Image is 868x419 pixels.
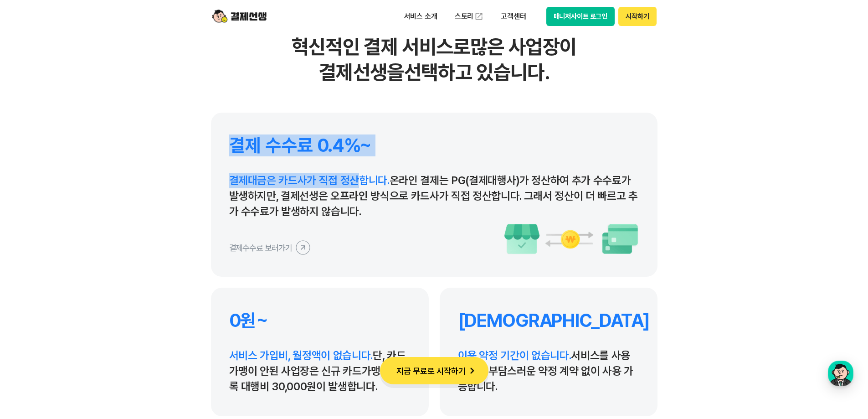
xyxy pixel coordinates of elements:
button: 지금 무료로 시작하기 [380,357,488,384]
button: 매니저사이트 로그인 [546,7,615,26]
span: 설정 [141,303,152,310]
p: 서비스를 사용하실때 부담스러운 약정 계약 없이 사용 가능합니다. [458,348,639,394]
a: 설정 [118,289,175,312]
h4: 결제 수수료 0.4%~ [229,134,639,156]
span: 서비스 가입비, 월정액이 없습니다. [229,349,373,362]
span: 대화 [83,303,94,310]
a: 스토리 [448,7,490,26]
p: 서비스 소개 [398,8,444,25]
span: 홈 [29,303,34,310]
h4: [DEMOGRAPHIC_DATA] [458,310,639,331]
img: logo [212,8,267,25]
p: 고객센터 [494,8,532,25]
span: 결제대금은 카드사가 직접 정산합니다. [229,174,390,187]
a: 대화 [60,289,118,312]
span: 이용 약정 기간이 없습니다. [458,349,571,362]
p: 단, 카드가맹이 안된 사업장은 신규 카드가맹점 등록 대행비 30,000원이 발생합니다. [229,348,411,394]
img: 수수료 이미지 [503,223,639,255]
img: 외부 도메인 오픈 [474,12,483,21]
h4: 0원~ [229,310,411,331]
p: 온라인 결제는 PG(결제대행사)가 정산하여 추가 수수료가 발생하지만, 결제선생은 오프라인 방식으로 카드사가 직접 정산합니다. 그래서 정산이 더 빠르고 추가 수수료가 발생하지 ... [229,173,639,219]
button: 시작하기 [618,7,656,26]
a: 홈 [3,289,60,312]
h2: 혁신적인 결제 서비스로 많은 사업장이 결제선생을 선택하고 있습니다. [211,34,657,85]
button: 결제수수료 보러가기 [229,240,310,255]
img: 화살표 아이콘 [466,364,478,377]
